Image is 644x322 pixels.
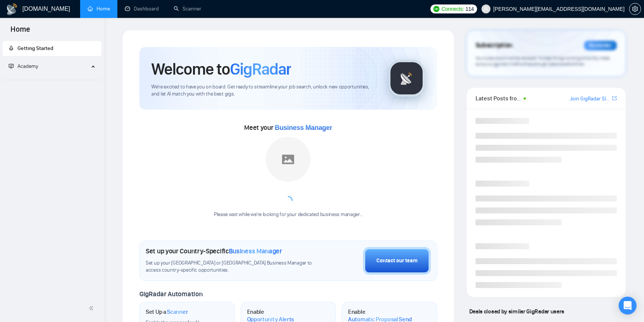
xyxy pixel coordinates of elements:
[146,308,188,316] h1: Set Up a
[275,124,332,131] span: Business Manager
[570,95,611,103] a: Join GigRadar Slack Community
[483,6,489,12] span: user
[230,59,291,79] span: GigRadar
[167,308,188,316] span: Scanner
[584,41,617,50] div: Reminder
[476,39,512,52] span: Subscription
[6,3,18,15] img: logo
[229,247,282,255] span: Business Manager
[9,63,38,69] span: Academy
[612,95,617,102] a: export
[151,59,291,79] h1: Welcome to
[146,247,282,255] h1: Set up your Country-Specific
[151,84,376,98] span: We're excited to have you on board. Get ready to streamline your job search, unlock new opportuni...
[476,94,521,103] span: Latest Posts from the GigRadar Community
[146,260,317,274] span: Set up your [GEOGRAPHIC_DATA] or [GEOGRAPHIC_DATA] Business Manager to access country-specific op...
[139,290,202,298] span: GigRadar Automation
[174,6,201,12] a: searchScanner
[466,305,567,318] span: Deals closed by similar GigRadar users
[376,257,417,265] div: Contact our team
[125,6,159,12] a: dashboardDashboard
[3,41,101,56] li: Getting Started
[88,6,110,12] a: homeHome
[3,77,101,82] li: Academy Homepage
[442,5,464,13] span: Connects:
[433,6,439,12] img: upwork-logo.png
[18,63,38,69] span: Academy
[629,6,641,12] a: setting
[9,63,14,69] span: fund-projection-screen
[89,304,96,312] span: double-left
[388,60,425,97] img: gigradar-logo.png
[612,95,617,101] span: export
[476,55,610,67] span: Your subscription will be renewed. To keep things running smoothly, make sure your payment method...
[18,45,53,51] span: Getting Started
[629,6,641,12] span: setting
[9,46,14,51] span: rocket
[629,3,641,15] button: setting
[244,124,332,132] span: Meet your
[4,24,36,40] span: Home
[363,247,431,275] button: Contact our team
[284,196,293,205] span: loading
[619,297,637,315] div: Open Intercom Messenger
[209,211,367,218] div: Please wait while we're looking for your dedicated business manager...
[465,5,474,13] span: 114
[266,137,310,182] img: placeholder.png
